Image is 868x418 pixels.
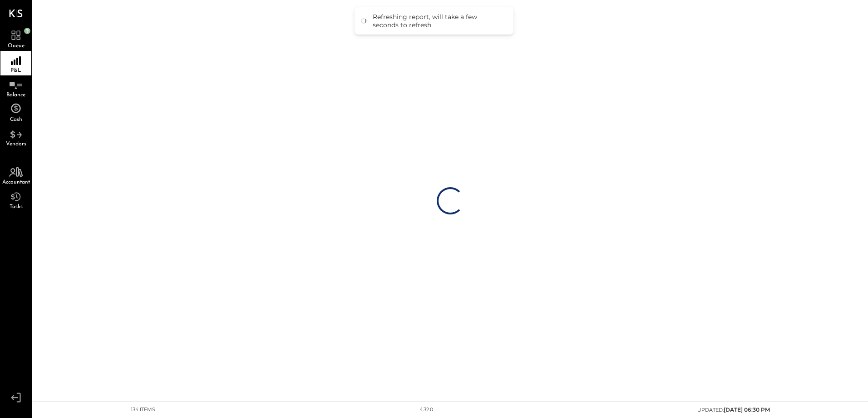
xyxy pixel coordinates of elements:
[697,406,770,414] div: UPDATED:
[0,75,31,100] a: Balance
[6,92,25,98] span: Balance
[131,406,155,413] div: 134 items
[8,43,25,49] span: Queue
[0,163,31,187] a: Accountant
[373,13,504,29] div: Refreshing report, will take a few seconds to refresh
[0,100,31,124] a: Cash
[10,204,23,209] span: Tasks
[724,406,770,413] span: [DATE] 06:30 PM
[0,26,31,51] a: Queue
[0,187,31,212] a: Tasks
[0,124,31,149] a: Vendors
[419,406,433,413] div: 4.32.0
[2,179,30,185] span: Accountant
[6,141,26,147] span: Vendors
[0,51,31,75] a: P&L
[10,117,22,122] span: Cash
[10,68,21,73] span: P&L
